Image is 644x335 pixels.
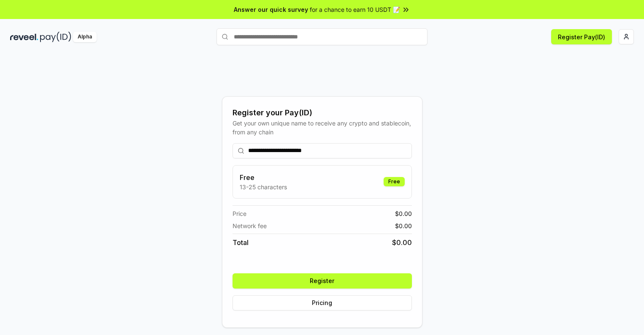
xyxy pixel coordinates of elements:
[233,209,246,218] span: Price
[395,209,412,218] span: $ 0.00
[392,237,412,248] span: $ 0.00
[551,29,612,44] button: Register Pay(ID)
[233,107,412,119] div: Register your Pay(ID)
[40,32,71,42] img: pay_id
[234,5,308,14] span: Answer our quick survey
[10,32,38,42] img: reveel_dark
[233,237,249,248] span: Total
[233,221,267,230] span: Network fee
[310,5,400,14] span: for a chance to earn 10 USDT 📝
[233,119,412,136] div: Get your own unique name to receive any crypto and stablecoin, from any chain
[233,295,412,310] button: Pricing
[384,177,405,186] div: Free
[73,32,97,42] div: Alpha
[395,221,412,230] span: $ 0.00
[240,172,287,182] h3: Free
[240,182,287,191] p: 13-25 characters
[233,273,412,289] button: Register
